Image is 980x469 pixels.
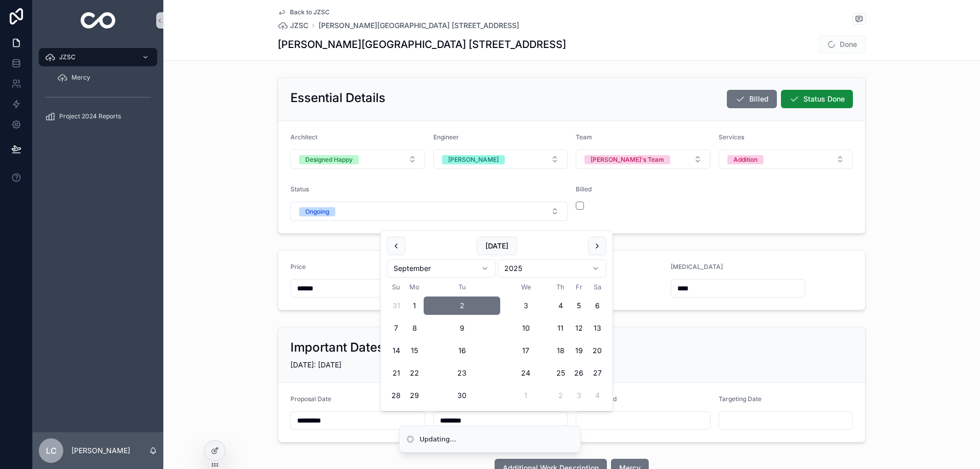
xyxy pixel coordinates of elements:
[570,319,588,337] button: Friday, September 12th, 2025
[727,90,777,108] button: Billed
[576,150,710,169] button: Select Button
[405,341,424,360] button: Monday, September 15th, 2025
[278,20,308,31] a: JZSC
[387,282,606,405] table: September 2025
[719,133,744,141] span: Services
[570,282,588,292] th: Friday
[424,282,500,292] th: Tuesday
[387,297,405,315] button: Sunday, August 31st, 2025
[570,297,588,315] button: Friday, September 5th, 2025
[433,150,568,169] button: Select Button
[405,297,424,315] button: Monday, September 1st, 2025
[405,319,424,337] button: Monday, September 8th, 2025
[453,297,471,315] button: Tuesday, September 2nd, 2025, selected
[517,297,535,315] button: Today, Wednesday, September 3rd, 2025
[290,20,308,31] span: JZSC
[576,185,592,193] span: Billed
[71,446,130,456] p: [PERSON_NAME]
[387,341,405,360] button: Sunday, September 14th, 2025
[500,282,551,292] th: Wednesday
[517,319,535,337] button: Wednesday, September 10th, 2025
[551,386,570,405] button: Thursday, October 2nd, 2025
[570,364,588,382] button: Friday, September 26th, 2025
[278,37,566,52] h1: [PERSON_NAME][GEOGRAPHIC_DATA] [STREET_ADDRESS]
[305,207,329,216] div: Ongoing
[576,133,592,141] span: Team
[290,8,330,16] span: Back to JZSC
[588,297,606,315] button: Saturday, September 6th, 2025
[477,237,517,255] button: [DATE]
[46,445,57,457] span: LC
[51,68,157,87] a: Mercy
[570,386,588,405] button: Friday, October 3rd, 2025
[517,341,535,360] button: Wednesday, September 17th, 2025
[588,364,606,382] button: Saturday, September 27th, 2025
[453,319,471,337] button: Tuesday, September 9th, 2025
[570,341,588,360] button: Friday, September 19th, 2025
[290,133,317,141] span: Architect
[290,395,331,403] span: Proposal Date
[551,297,570,315] button: Thursday, September 4th, 2025
[405,282,424,292] th: Monday
[33,41,163,139] div: scrollable content
[71,73,90,82] span: Mercy
[517,364,535,382] button: Wednesday, September 24th, 2025
[781,90,853,108] button: Status Done
[290,150,425,169] button: Select Button
[387,386,405,405] button: Sunday, September 28th, 2025
[278,8,330,16] a: Back to JZSC
[59,53,76,61] span: JZSC
[453,364,471,382] button: Tuesday, September 23rd, 2025
[453,386,471,405] button: Tuesday, September 30th, 2025
[39,107,157,126] a: Project 2024 Reports
[551,319,570,337] button: Thursday, September 11th, 2025
[803,94,845,104] span: Status Done
[290,90,385,106] h2: Essential Details
[588,319,606,337] button: Saturday, September 13th, 2025
[671,263,723,270] span: [MEDICAL_DATA]
[551,282,570,292] th: Thursday
[81,12,116,29] img: App logo
[387,282,405,292] th: Sunday
[453,341,471,360] button: Tuesday, September 16th, 2025
[551,364,570,382] button: Thursday, September 25th, 2025
[387,319,405,337] button: Sunday, September 7th, 2025
[588,341,606,360] button: Saturday, September 20th, 2025
[420,434,456,445] div: Updating...
[318,20,519,31] a: [PERSON_NAME][GEOGRAPHIC_DATA] [STREET_ADDRESS]
[290,202,568,221] button: Select Button
[290,360,341,369] span: [DATE]: [DATE]
[719,395,762,403] span: Targeting Date
[405,364,424,382] button: Monday, September 22nd, 2025
[387,364,405,382] button: Sunday, September 21st, 2025
[591,155,664,164] div: [PERSON_NAME]'s Team
[551,341,570,360] button: Thursday, September 18th, 2025
[749,94,769,104] span: Billed
[733,155,757,164] div: Addition
[405,386,424,405] button: Monday, September 29th, 2025
[433,133,459,141] span: Engineer
[517,386,535,405] button: Wednesday, October 1st, 2025
[39,48,157,66] a: JZSC
[588,282,606,292] th: Saturday
[305,155,353,164] div: Designed Happy
[290,185,309,193] span: Status
[448,155,499,164] div: [PERSON_NAME]
[588,386,606,405] button: Saturday, October 4th, 2025
[719,150,853,169] button: Select Button
[290,339,384,356] h2: Important Dates
[59,112,121,120] span: Project 2024 Reports
[290,263,306,270] span: Price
